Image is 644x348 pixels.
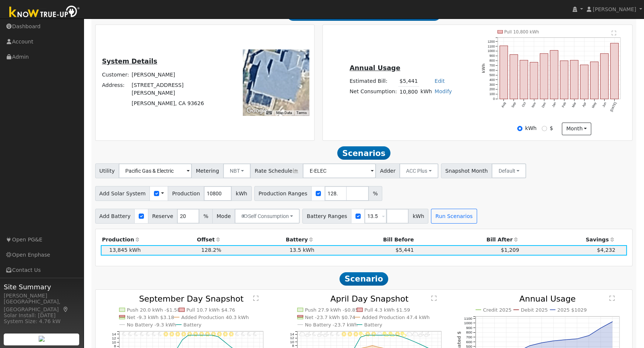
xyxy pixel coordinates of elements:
[341,332,346,336] i: 7AM - MostlyClear
[348,76,398,87] td: Estimated Bill:
[441,163,492,178] span: Snapshot Month
[570,60,578,99] rect: onclick=""
[413,341,415,342] circle: onclick=""
[489,92,495,96] text: 100
[489,59,495,62] text: 800
[612,30,617,36] text: 
[290,332,294,336] text: 14
[235,332,239,336] i: 7PM - Clear
[253,295,258,301] text: 
[383,332,389,336] i: 2PM - PartlyCloudy
[305,315,355,320] text: Net -23.7 kWh $0.74
[541,101,547,108] text: Dec
[576,338,578,339] circle: onclick=""
[201,247,221,253] span: 128.2%
[557,307,587,313] text: 2025 $1029
[354,332,358,336] i: 9AM - Clear
[483,307,511,313] text: Credit 2025
[205,332,210,336] i: 2PM - Clear
[290,336,294,340] text: 12
[127,307,180,313] text: Push 20.0 kWh -$1.58
[408,209,428,224] span: kWh
[128,332,132,336] i: 1AM - Clear
[229,345,231,347] circle: onclick=""
[492,163,526,178] button: Default
[193,332,198,336] i: 12PM - Clear
[408,338,409,340] circle: onclick=""
[521,307,548,313] text: Debit 2025
[181,315,249,320] text: Added Production 40.3 kWh
[312,332,316,336] i: 2AM - MostlyClear
[142,235,223,245] th: Offset
[501,247,519,253] span: $1,209
[170,332,174,336] i: 8AM - Clear
[489,73,495,77] text: 500
[530,62,538,99] rect: onclick=""
[553,340,554,341] circle: onclick=""
[95,163,119,178] span: Utility
[350,64,400,72] u: Annual Usage
[571,101,577,108] text: Mar
[399,163,438,178] button: ACC Plus
[176,332,180,336] i: 9AM - Clear
[396,334,397,336] circle: onclick=""
[4,282,80,292] span: Site Summary
[419,344,421,345] circle: onclick=""
[127,315,174,320] text: Net -9.3 kWh $3.18
[217,332,222,336] i: 4PM - Clear
[4,312,80,319] div: Solar Install: [DATE]
[127,322,176,328] text: No Battery -9.3 kWh
[431,295,437,301] text: 
[112,332,116,336] text: 14
[134,332,138,336] i: 2AM - Clear
[481,64,485,73] text: kWh
[245,106,269,116] img: Google
[371,332,376,336] i: 12PM - MostlyClear
[540,53,548,99] rect: onclick=""
[564,339,566,341] circle: onclick=""
[362,315,429,320] text: Added Production 47.4 kWh
[390,334,391,336] circle: onclick=""
[305,307,358,313] text: Push 27.9 kWh -$0.85
[597,247,615,253] span: $4,232
[487,49,495,53] text: 1000
[292,343,294,347] text: 8
[112,340,116,344] text: 10
[395,332,400,336] i: 4PM - MostlyClear
[131,98,219,109] td: [PERSON_NAME], CA 93626
[101,69,131,80] td: Customer:
[146,332,150,336] i: 4AM - Clear
[487,45,495,48] text: 1100
[435,88,452,94] a: Modify
[183,322,202,328] text: Battery
[612,321,613,322] circle: onclick=""
[591,101,597,109] text: May
[212,334,213,336] circle: onclick=""
[464,316,472,320] text: 1100
[330,332,334,336] i: 5AM - MostlyClear
[139,294,244,303] text: September Day Snapshot
[600,53,609,99] rect: onclick=""
[140,332,144,336] i: 3AM - Clear
[266,110,271,116] button: Keyboard shortcuts
[194,334,195,336] circle: onclick=""
[588,335,590,336] circle: onclick=""
[212,209,235,224] span: Mode
[199,332,204,336] i: 1PM - Clear
[6,4,84,21] img: Know True-Up
[323,332,329,336] i: 4AM - PartlyCloudy
[168,186,204,201] span: Production
[348,87,398,97] td: Net Consumption:
[366,332,370,336] i: 11AM - MostlyClear
[360,336,361,338] circle: onclick=""
[101,245,142,256] td: 13,845 kWh
[253,332,257,336] i: 10PM - Clear
[223,332,228,336] i: 5PM - Clear
[290,339,294,344] text: 10
[148,209,178,224] span: Reserve
[218,336,219,337] circle: onclick=""
[188,334,189,336] circle: onclick=""
[418,332,424,336] i: 8PM - PartlyCloudy
[302,209,351,224] span: Battery Ranges
[235,209,300,224] button: Self Consumption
